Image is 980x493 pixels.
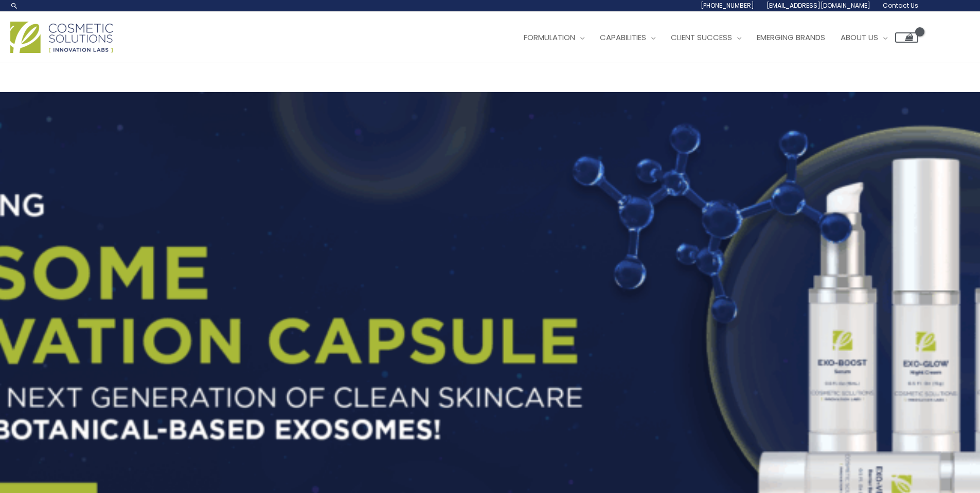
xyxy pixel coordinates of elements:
span: [PHONE_NUMBER] [701,1,754,10]
a: Capabilities [592,22,663,53]
span: Client Success [671,32,732,43]
nav: Site Navigation [508,22,918,53]
a: About Us [833,22,895,53]
a: Emerging Brands [749,22,833,53]
a: Search icon link [10,2,19,10]
a: Formulation [516,22,592,53]
span: [EMAIL_ADDRESS][DOMAIN_NAME] [767,1,870,10]
span: Formulation [524,32,575,43]
a: Client Success [663,22,749,53]
img: Cosmetic Solutions Logo [10,22,113,53]
span: Contact Us [883,1,918,10]
a: View Shopping Cart, empty [895,32,918,43]
span: About Us [841,32,878,43]
span: Emerging Brands [757,32,825,43]
span: Capabilities [600,32,646,43]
